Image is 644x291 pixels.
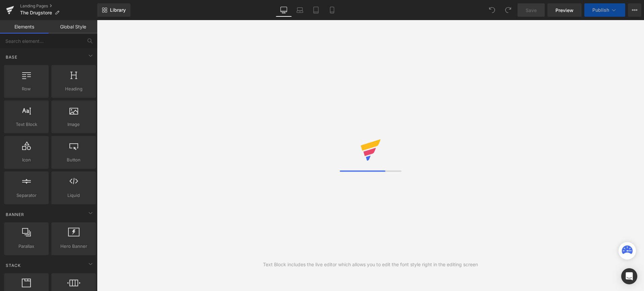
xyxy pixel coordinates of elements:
span: Publish [592,7,609,13]
span: Heading [53,85,94,92]
div: Open Intercom Messenger [621,268,637,284]
button: Undo [485,3,499,17]
a: Preview [547,3,582,17]
span: Hero Banner [53,243,94,250]
a: New Library [97,3,130,17]
span: Library [110,7,126,13]
span: Row [6,85,47,92]
span: Preview [555,7,574,14]
a: Global Style [49,20,97,33]
span: Image [53,121,94,128]
span: Save [526,7,537,14]
span: Banner [5,211,25,218]
a: Tablet [308,3,324,17]
button: Redo [501,3,515,17]
span: Separator [6,192,47,199]
a: Laptop [292,3,308,17]
span: Text Block [6,121,47,128]
a: Desktop [276,3,292,17]
span: The Drugstore [20,10,52,15]
span: Button [53,156,94,163]
div: Text Block includes the live editor which allows you to edit the font style right in the editing ... [263,261,478,268]
button: More [628,3,641,17]
span: Parallax [6,243,47,250]
a: Landing Pages [20,3,97,9]
span: Icon [6,156,47,163]
span: Stack [5,262,21,269]
button: Publish [584,3,625,17]
a: Mobile [324,3,340,17]
span: Base [5,54,18,60]
span: Liquid [53,192,94,199]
